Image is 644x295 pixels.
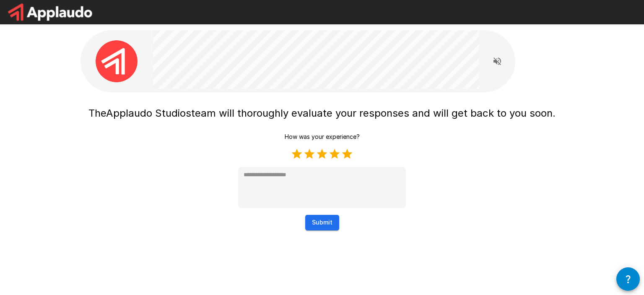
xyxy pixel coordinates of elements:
[285,133,360,141] p: How was your experience?
[96,40,138,82] img: applaudo_avatar.png
[489,53,506,70] button: Read questions aloud
[106,107,191,119] span: Applaudo Studios
[305,215,339,230] button: Submit
[88,107,106,119] span: The
[191,107,556,119] span: team will thoroughly evaluate your responses and will get back to you soon.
